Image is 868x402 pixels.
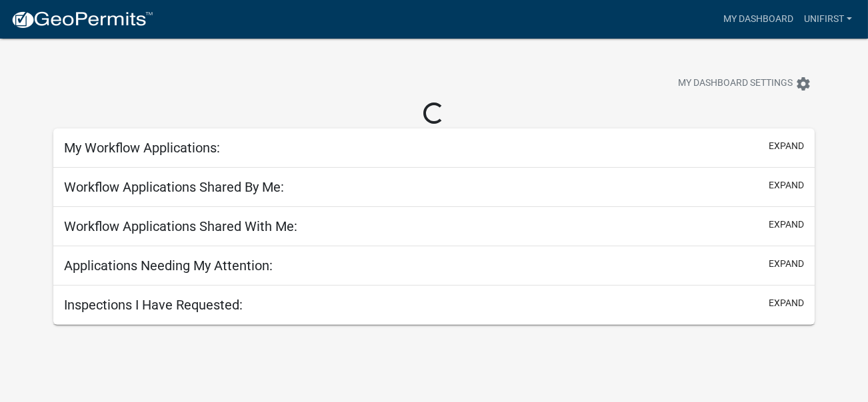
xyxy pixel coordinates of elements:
button: expand [769,257,804,271]
span: My Dashboard Settings [678,76,793,92]
i: settings [795,76,811,92]
h5: Inspections I Have Requested: [64,297,243,313]
button: My Dashboard Settingssettings [667,71,822,97]
a: My Dashboard [718,7,799,32]
h5: Workflow Applications Shared With Me: [64,218,297,234]
a: UniFirst [799,7,857,32]
button: expand [769,218,804,232]
button: expand [769,139,804,153]
h5: Applications Needing My Attention: [64,258,273,274]
button: expand [769,296,804,310]
h5: Workflow Applications Shared By Me: [64,179,284,195]
h5: My Workflow Applications: [64,140,220,156]
button: expand [769,178,804,192]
